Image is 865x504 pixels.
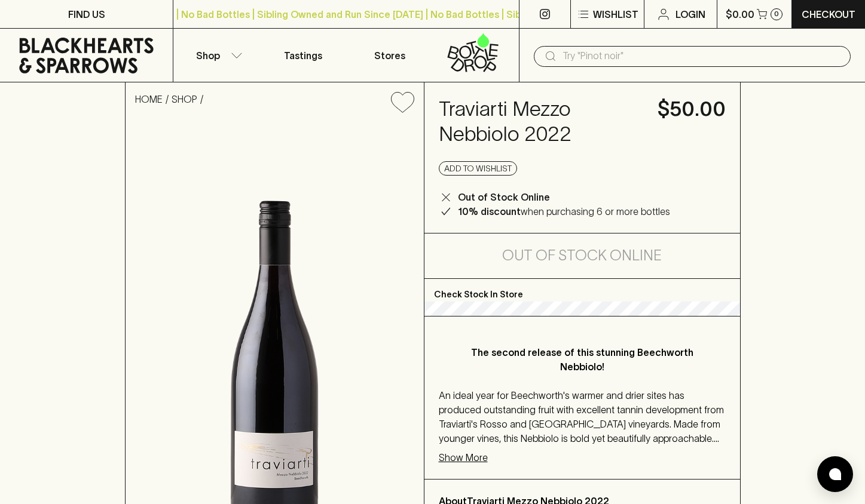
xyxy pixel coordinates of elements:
[458,204,670,219] p: when purchasing 6 or more bottles
[463,345,702,374] p: The second release of this stunning Beechworth Nebbiolo!
[676,7,705,21] p: Login
[172,94,197,105] a: SHOP
[774,11,779,17] p: 0
[563,47,841,66] input: Try "Pinot noir"
[374,48,405,63] p: Stores
[135,94,163,105] a: HOME
[346,29,432,82] a: Stores
[439,390,724,472] span: An ideal year for Beechworth's warmer and drier sites has produced outstanding fruit with excelle...
[726,7,754,21] p: $0.00
[173,29,259,82] button: Shop
[260,29,346,82] a: Tastings
[284,48,322,63] p: Tastings
[458,206,521,217] b: 10% discount
[196,48,220,63] p: Shop
[439,97,643,147] h4: Traviarti Mezzo Nebbiolo 2022
[658,97,726,122] h4: $50.00
[502,246,662,265] h5: Out of Stock Online
[829,468,841,480] img: bubble-icon
[802,7,855,21] p: Checkout
[68,7,105,21] p: FIND US
[439,450,488,465] p: Show More
[424,279,740,302] p: Check Stock In Store
[593,7,638,21] p: Wishlist
[458,190,550,204] p: Out of Stock Online
[439,161,517,176] button: Add to wishlist
[386,87,419,118] button: Add to wishlist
